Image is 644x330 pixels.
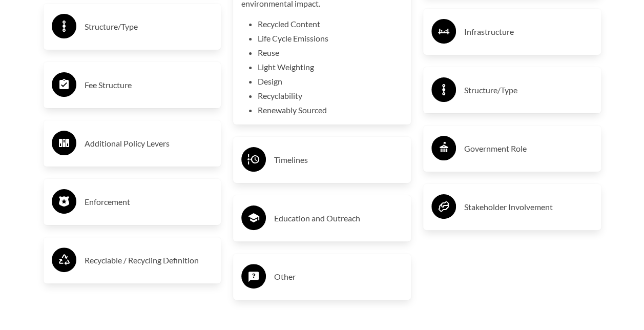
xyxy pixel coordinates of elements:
[274,210,403,226] h3: Education and Outreach
[258,47,403,59] li: Reuse
[85,194,213,210] h3: Enforcement
[258,61,403,73] li: Light Weighting
[258,90,403,102] li: Recyclability
[258,32,403,45] li: Life Cycle Emissions
[85,135,213,152] h3: Additional Policy Levers
[85,77,213,93] h3: Fee Structure
[274,152,403,168] h3: Timelines
[464,82,593,98] h3: Structure/Type
[274,269,403,285] h3: Other
[258,104,403,116] li: Renewably Sourced
[85,18,213,35] h3: Structure/Type
[464,24,593,40] h3: Infrastructure
[464,199,593,215] h3: Stakeholder Involvement
[258,75,403,88] li: Design
[258,18,403,30] li: Recycled Content
[85,252,213,269] h3: Recyclable / Recycling Definition
[464,140,593,157] h3: Government Role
